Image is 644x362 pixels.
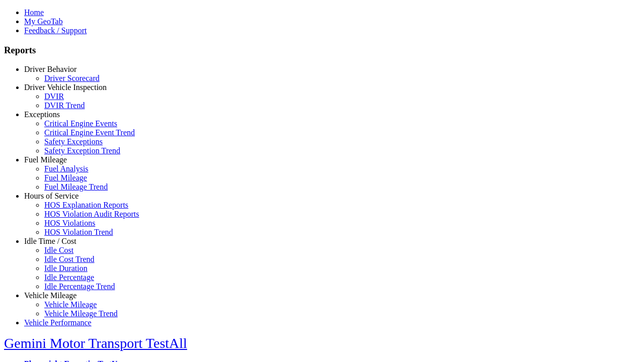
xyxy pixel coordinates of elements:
[44,210,139,218] a: HOS Violation Audit Reports
[24,110,60,119] a: Exceptions
[44,183,108,191] a: Fuel Mileage Trend
[44,255,95,263] a: Idle Cost Trend
[44,119,117,128] a: Critical Engine Events
[44,74,100,82] a: Driver Scorecard
[44,219,95,227] a: HOS Violations
[24,26,87,35] a: Feedback / Support
[24,83,107,92] a: Driver Vehicle Inspection
[44,273,94,282] a: Idle Percentage
[44,164,89,173] a: Fuel Analysis
[24,155,67,164] a: Fuel Mileage
[4,45,640,56] h3: Reports
[44,92,64,101] a: DVIR
[44,201,128,209] a: HOS Explanation Reports
[24,318,92,327] a: Vehicle Performance
[44,146,120,155] a: Safety Exception Trend
[44,264,88,273] a: Idle Duration
[44,137,103,146] a: Safety Exceptions
[24,65,76,73] a: Driver Behavior
[44,309,118,318] a: Vehicle Mileage Trend
[24,192,78,200] a: Hours of Service
[44,173,87,182] a: Fuel Mileage
[44,246,73,254] a: Idle Cost
[44,282,115,291] a: Idle Percentage Trend
[4,335,187,351] a: Gemini Motor Transport TestAll
[44,228,113,236] a: HOS Violation Trend
[44,101,85,110] a: DVIR Trend
[24,237,76,245] a: Idle Time / Cost
[44,128,135,137] a: Critical Engine Event Trend
[24,17,63,26] a: My GeoTab
[24,8,44,17] a: Home
[44,300,97,309] a: Vehicle Mileage
[24,291,76,300] a: Vehicle Mileage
